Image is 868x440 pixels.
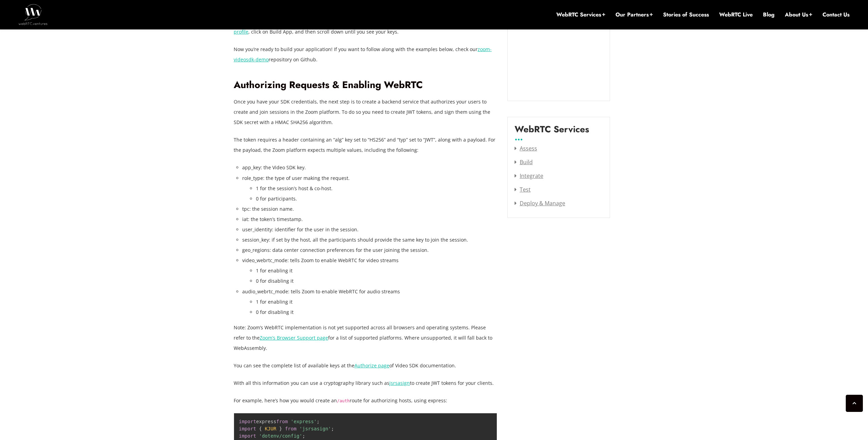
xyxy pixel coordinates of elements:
[256,266,497,276] li: 1 for enabling it
[18,4,48,25] img: WebRTC.ventures
[234,378,497,388] p: With all this information you can use a cryptography library such as to create JWT tokens for you...
[285,426,297,431] span: from
[256,194,497,204] li: 0 for participants.
[663,11,709,19] a: Stories of Success
[256,276,497,286] li: 0 for disabling it
[259,433,302,439] span: 'dotenv/config'
[239,419,256,424] span: import
[354,362,389,369] a: Authorize page
[242,204,497,214] li: tpc: the session name.
[822,11,850,19] a: Contact Us
[234,135,497,155] p: The token requires a header containing an “alg” key set to “HS256” and “typ” set to “JWT”, along ...
[785,11,812,19] a: About Us
[242,255,497,286] li: video_webrtc_mode: tells Zoom to enable WebRTC for video streams
[389,380,410,386] a: jsrsasign
[515,124,589,140] label: WebRTC Services
[276,419,288,424] span: from
[265,426,276,431] span: KJUR
[515,172,543,180] a: Integrate
[302,433,305,439] span: ;
[242,286,497,317] li: audio_webrtc_mode: tells Zoom to enable WebRTC for audio streams
[259,426,262,431] span: {
[763,11,775,19] a: Blog
[556,11,605,19] a: WebRTC Services
[234,395,497,406] p: For example, here’s how you would create an route for authorizing hosts, using express:
[234,97,497,127] p: Once you have your SDK credentials, the next step is to create a backend service that authorizes ...
[515,186,531,193] a: Test
[234,322,497,353] p: Note: Zoom’s WebRTC implementation is not yet supported across all browsers and operating systems...
[299,426,331,431] span: 'jsrsasign'
[234,44,497,65] p: Now you’re ready to build your application! If you want to follow along with the examples below, ...
[337,399,350,403] code: /auth
[260,334,328,341] a: Zoom’s Browser Support page
[279,426,282,431] span: }
[242,224,497,235] li: user_identity: identifier for the user in the session.
[719,11,753,19] a: WebRTC Live
[256,297,497,307] li: 1 for enabling it
[515,199,565,207] a: Deploy & Manage
[256,183,497,194] li: 1 for the session’s host & co-host.
[291,419,317,424] span: 'express'
[242,245,497,255] li: geo_regions: data center connection preferences for the user joining the session.
[616,11,653,19] a: Our Partners
[239,426,256,431] span: import
[515,145,537,152] a: Assess
[234,360,497,371] p: You can see the complete list of available keys at the of Video SDK documentation.
[239,433,256,439] span: import
[242,162,497,173] li: app_key: the Video SDK key.
[331,426,334,431] span: ;
[515,158,533,166] a: Build
[317,419,320,424] span: ;
[256,307,497,317] li: 0 for disabling it
[242,235,497,245] li: session_key: if set by the host, all the participants should provide the same key to join the ses...
[242,173,497,204] li: role_type: the type of user making the request.
[242,214,497,224] li: iat: the token’s timestamp.
[234,79,497,91] h2: Authorizing Requests & Enabling WebRTC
